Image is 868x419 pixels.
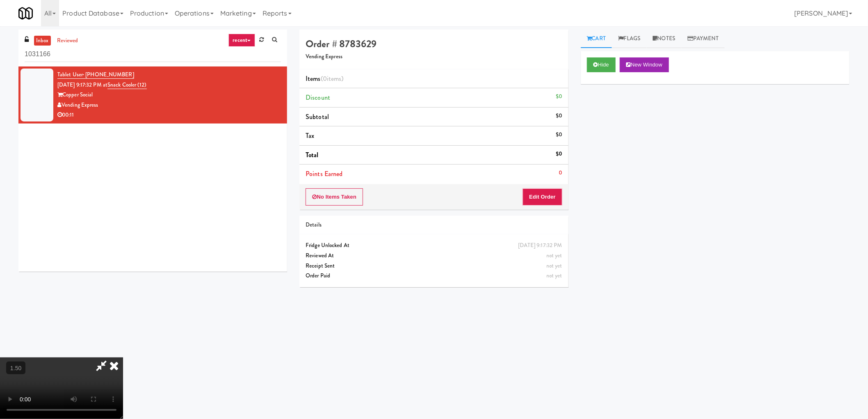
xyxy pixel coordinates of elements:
[518,240,562,251] div: [DATE] 9:17:32 PM
[556,130,562,140] div: $0
[546,252,562,259] span: not yet
[25,47,281,62] input: Search vision orders
[306,240,562,251] div: Fridge Unlocked At
[306,112,329,121] span: Subtotal
[327,74,342,83] ng-pluralize: items
[228,34,256,47] a: recent
[306,54,562,60] h5: Vending Express
[306,251,562,261] div: Reviewed At
[57,71,134,79] a: Tablet User· [PHONE_NUMBER]
[587,57,616,72] button: Hide
[306,74,343,83] span: Items
[321,74,344,83] span: (0 )
[306,188,363,206] button: No Items Taken
[57,90,281,100] div: Copper Social
[556,92,562,102] div: $0
[559,168,562,178] div: 0
[306,271,562,281] div: Order Paid
[612,30,647,48] a: Flags
[306,261,562,271] div: Receipt Sent
[523,188,562,206] button: Edit Order
[546,272,562,279] span: not yet
[55,36,80,46] a: reviewed
[57,110,281,120] div: 00:11
[306,131,314,140] span: Tax
[556,111,562,121] div: $0
[83,71,134,78] span: · [PHONE_NUMBER]
[107,81,147,89] a: Snack Cooler (12)
[620,57,669,72] button: New Window
[556,149,562,159] div: $0
[34,36,51,46] a: inbox
[681,30,725,48] a: Payment
[581,30,612,48] a: Cart
[306,93,330,102] span: Discount
[306,150,319,160] span: Total
[546,262,562,270] span: not yet
[306,169,343,179] span: Points Earned
[306,39,562,49] h4: Order # 8783629
[18,66,287,124] li: Tablet User· [PHONE_NUMBER][DATE] 9:17:32 PM atSnack Cooler (12)Copper SocialVending Express00:11
[306,220,562,230] div: Details
[57,81,107,89] span: [DATE] 9:17:32 PM at
[647,30,682,48] a: Notes
[18,6,33,21] img: Micromart
[57,100,281,110] div: Vending Express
